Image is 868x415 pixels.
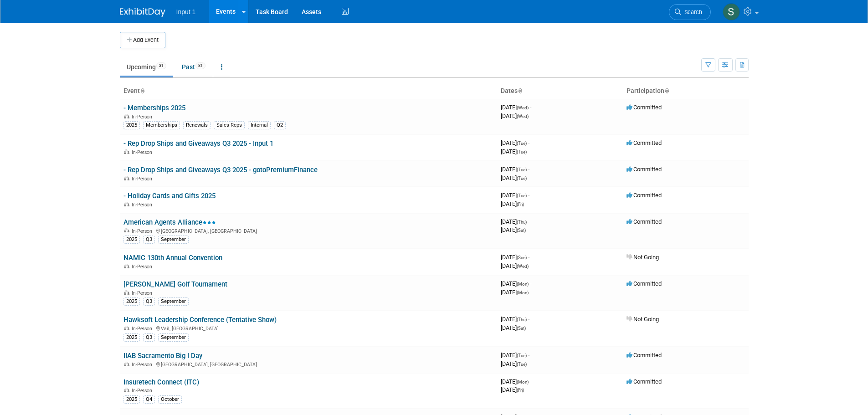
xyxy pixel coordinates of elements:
span: In-Person [132,176,155,182]
span: [DATE] [501,386,524,393]
img: Susan Stout [723,3,740,20]
div: Memberships [143,121,180,129]
span: - [528,254,529,261]
span: Committed [627,139,662,146]
a: Sort by Participation Type [664,87,669,94]
span: In-Person [132,228,155,234]
img: In-Person Event [124,202,129,206]
span: [DATE] [501,166,529,173]
img: In-Person Event [124,149,129,154]
span: [DATE] [501,254,529,261]
span: [DATE] [501,289,529,296]
span: (Tue) [517,149,527,154]
div: Q3 [143,236,155,244]
span: Committed [627,378,662,385]
span: (Thu) [517,317,527,322]
span: (Sat) [517,228,526,233]
div: 2025 [123,333,140,342]
span: [DATE] [501,174,527,181]
span: Committed [627,192,662,199]
img: In-Person Event [124,326,129,330]
a: - Holiday Cards and Gifts 2025 [123,192,216,200]
a: - Rep Drop Ships and Giveaways Q3 2025 - gotoPremiumFinance [123,166,318,174]
a: NAMIC 130th Annual Convention [123,254,222,262]
span: [DATE] [501,280,531,287]
a: American Agents Alliance [123,218,216,226]
span: Committed [627,280,662,287]
span: In-Person [132,202,155,208]
span: (Fri) [517,388,524,393]
span: (Tue) [517,362,527,367]
span: In-Person [132,326,155,332]
div: Q4 [143,395,155,404]
span: In-Person [132,290,155,296]
a: IIAB Sacramento Big I Day [123,352,202,360]
span: Committed [627,104,662,111]
span: (Mon) [517,290,529,295]
span: - [530,104,531,111]
span: [DATE] [501,113,529,119]
span: (Wed) [517,114,529,119]
div: 2025 [123,297,140,306]
span: [DATE] [501,316,529,323]
a: Insuretech Connect (ITC) [123,378,199,386]
span: [DATE] [501,104,531,111]
span: (Tue) [517,176,527,181]
img: In-Person Event [124,176,129,180]
div: September [158,236,189,244]
a: - Rep Drop Ships and Giveaways Q3 2025 - Input 1 [123,139,273,148]
span: Committed [627,218,662,225]
div: Internal [248,121,271,129]
span: - [528,316,529,323]
div: Renewals [183,121,211,129]
span: (Wed) [517,264,529,269]
span: In-Person [132,388,155,394]
span: Search [681,9,702,15]
div: October [158,395,182,404]
span: (Tue) [517,167,527,172]
a: Sort by Start Date [518,87,522,94]
span: Committed [627,352,662,359]
th: Dates [497,83,623,99]
div: Q3 [143,333,155,342]
span: [DATE] [501,139,529,146]
span: [DATE] [501,218,529,225]
a: Sort by Event Name [140,87,144,94]
span: [DATE] [501,324,526,331]
span: (Sat) [517,326,526,331]
span: In-Person [132,149,155,155]
th: Event [120,83,497,99]
div: Vail, [GEOGRAPHIC_DATA] [123,324,493,332]
span: Not Going [627,254,659,261]
span: In-Person [132,114,155,120]
span: (Thu) [517,220,527,225]
span: [DATE] [501,148,527,155]
img: In-Person Event [124,362,129,366]
a: - Memberships 2025 [123,104,185,112]
div: 2025 [123,395,140,404]
span: [DATE] [501,360,527,367]
a: [PERSON_NAME] Golf Tournament [123,280,227,288]
span: - [528,166,529,173]
span: [DATE] [501,378,531,385]
th: Participation [623,83,749,99]
div: Sales Reps [214,121,245,129]
span: - [528,192,529,199]
img: In-Person Event [124,388,129,392]
span: [DATE] [501,200,524,207]
span: (Tue) [517,141,527,146]
a: Upcoming31 [120,58,173,76]
a: Search [669,4,711,20]
div: Q2 [274,121,286,129]
span: In-Person [132,362,155,368]
span: (Tue) [517,353,527,358]
span: 31 [156,62,166,69]
div: [GEOGRAPHIC_DATA], [GEOGRAPHIC_DATA] [123,227,493,234]
a: Hawksoft Leadership Conference (Tentative Show) [123,316,277,324]
div: Q3 [143,297,155,306]
span: (Wed) [517,105,529,110]
span: - [528,218,529,225]
span: (Mon) [517,282,529,287]
img: In-Person Event [124,290,129,295]
span: Not Going [627,316,659,323]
